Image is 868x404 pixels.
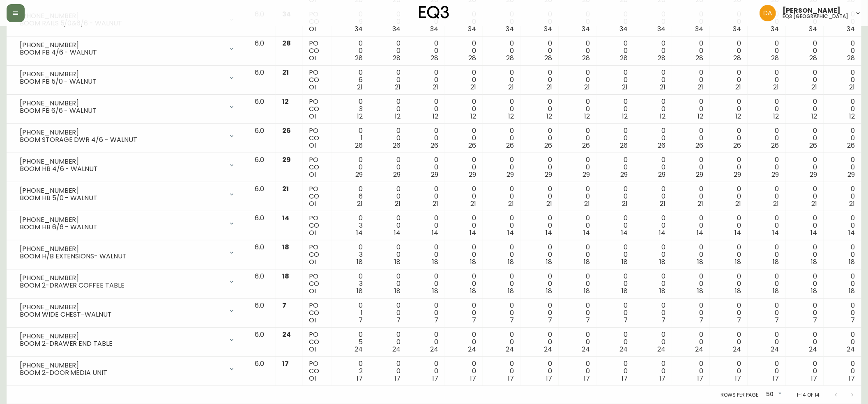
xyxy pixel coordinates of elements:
[309,244,325,266] div: PO CO
[13,127,242,145] div: [PHONE_NUMBER]BOOM STORAGE DWR 4/6 - WALNUT
[489,156,514,178] div: 0 0
[20,274,223,282] div: [PHONE_NUMBER]
[603,185,628,208] div: 0 0
[431,170,438,179] span: 29
[282,155,291,164] span: 29
[248,211,276,240] td: 6.0
[20,129,223,136] div: [PHONE_NUMBER]
[847,170,855,179] span: 29
[679,98,703,120] div: 0 0
[565,69,590,91] div: 0 0
[716,98,741,120] div: 0 0
[679,215,703,237] div: 0 0
[544,24,552,34] span: 34
[509,199,514,208] span: 21
[338,69,363,91] div: 0 6
[393,53,401,63] span: 28
[414,127,438,149] div: 0 0
[754,98,779,120] div: 0 0
[309,98,325,120] div: PO CO
[603,127,628,149] div: 0 0
[509,112,514,121] span: 12
[507,170,514,179] span: 29
[13,185,242,203] div: [PHONE_NUMBER]BOOM HB 5/0 - WALNUT
[641,98,665,120] div: 0 0
[771,141,779,150] span: 26
[811,112,817,121] span: 12
[527,98,552,120] div: 0 0
[792,215,817,237] div: 0 0
[248,37,276,66] td: 6.0
[565,127,590,149] div: 0 0
[527,215,552,237] div: 0 0
[282,184,289,194] span: 21
[830,185,855,208] div: 0 0
[355,24,363,34] span: 34
[809,53,817,63] span: 28
[773,228,779,237] span: 14
[848,228,855,237] span: 14
[830,215,855,237] div: 0 0
[849,199,855,208] span: 21
[696,170,703,179] span: 29
[603,156,628,178] div: 0 0
[13,360,242,378] div: [PHONE_NUMBER]BOOM 2-DOOR MEDIA UNIT
[13,244,242,262] div: [PHONE_NUMBER]BOOM H/B EXTENSIONS- WALNUT
[565,156,590,178] div: 0 0
[376,127,401,149] div: 0 0
[13,331,242,349] div: [PHONE_NUMBER]BOOM 2-DRAWER END TABLE
[679,127,703,149] div: 0 0
[506,24,514,34] span: 34
[414,40,438,62] div: 0 0
[338,156,363,178] div: 0 0
[338,127,363,149] div: 0 1
[20,282,223,289] div: BOOM 2-DRAWER COFFEE TABLE
[584,112,590,121] span: 12
[830,156,855,178] div: 0 0
[248,95,276,124] td: 6.0
[783,7,840,14] span: [PERSON_NAME]
[584,199,590,208] span: 21
[583,228,590,237] span: 14
[13,302,242,320] div: [PHONE_NUMBER]BOOM WIDE CHEST-WALNUT
[507,141,514,150] span: 26
[20,41,223,49] div: [PHONE_NUMBER]
[309,24,316,34] span: OI
[309,69,325,91] div: PO CO
[582,24,590,34] span: 34
[338,98,363,120] div: 0 3
[810,170,817,179] span: 29
[20,224,223,231] div: BOOM HB 6/6 - WALNUT
[641,69,665,91] div: 0 0
[433,199,438,208] span: 21
[830,127,855,149] div: 0 0
[451,185,476,208] div: 0 0
[13,69,242,87] div: [PHONE_NUMBER]BOOM FB 5/0 - WALNUT
[698,82,703,92] span: 21
[810,228,817,237] span: 14
[20,304,223,311] div: [PHONE_NUMBER]
[248,153,276,182] td: 6.0
[507,53,514,63] span: 28
[489,98,514,120] div: 0 0
[830,40,855,62] div: 0 0
[376,244,401,266] div: 0 0
[282,126,291,135] span: 26
[338,215,363,237] div: 0 3
[357,112,363,121] span: 12
[20,369,223,377] div: BOOM 2-DOOR MEDIA UNIT
[754,69,779,91] div: 0 0
[508,228,514,237] span: 14
[419,6,449,19] img: logo
[468,141,476,150] span: 26
[811,82,817,92] span: 21
[376,156,401,178] div: 0 0
[657,24,665,34] span: 34
[734,170,741,179] span: 29
[698,199,703,208] span: 21
[582,53,590,63] span: 28
[13,98,242,116] div: [PHONE_NUMBER]BOOM FB 6/6 - WALNUT
[679,185,703,208] div: 0 0
[622,199,628,208] span: 21
[641,244,665,266] div: 0 0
